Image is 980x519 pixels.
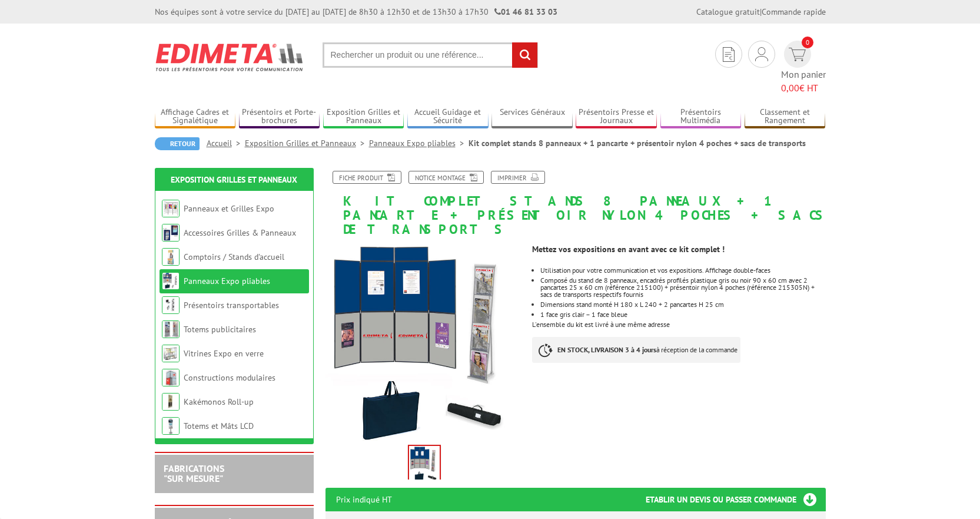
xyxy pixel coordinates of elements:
a: Accueil [207,138,245,148]
li: Dimensions stand monté H 180 x L 240 + 2 pancartes H 25 cm [540,301,825,308]
a: Exposition Grilles et Panneaux [171,174,297,185]
a: Exposition Grilles et Panneaux [245,138,369,148]
a: Présentoirs transportables [184,300,279,310]
strong: EN STOCK, LIVRAISON 3 à 4 jours [557,345,656,354]
td: Mettez vos expositions en avant avec ce kit complet ! [532,243,806,255]
img: devis rapide [789,48,806,61]
li: Utilisation pour votre communication et vos expositions. Affichage double-faces [540,267,825,274]
a: Classement et Rangement [745,107,826,127]
input: Rechercher un produit ou une référence... [323,42,538,68]
img: Totems publicitaires [162,320,180,338]
span: 0 [802,37,813,48]
strong: 01 46 81 33 03 [494,6,557,17]
a: Présentoirs et Porte-brochures [239,107,320,127]
a: Fiche produit [333,171,401,184]
a: Retour [155,137,200,150]
li: 1 face gris clair – 1 face bleue [540,311,825,318]
img: Présentoirs transportables [162,296,180,314]
a: Panneaux et Grilles Expo [184,203,274,214]
span: € HT [781,81,826,95]
div: L'ensemble du kit est livré à une même adresse [532,236,834,375]
img: Panneaux et Grilles Expo [162,200,180,217]
img: Comptoirs / Stands d'accueil [162,248,180,266]
img: Constructions modulaires [162,369,180,386]
img: Edimeta [155,35,305,79]
a: Commande rapide [762,6,826,17]
a: Services Généraux [491,107,573,127]
img: Accessoires Grilles & Panneaux [162,224,180,242]
a: devis rapide 0 Mon panier 0,00€ HT [781,41,826,95]
p: Prix indiqué HT [336,488,392,511]
img: Totems et Mâts LCD [162,417,180,435]
span: 0,00 [781,82,799,94]
a: Imprimer [491,171,545,184]
a: Totems et Mâts LCD [184,421,254,431]
a: Vitrines Expo en verre [184,348,264,359]
div: | [696,6,826,18]
img: Kakémonos Roll-up [162,393,180,411]
a: Panneaux Expo pliables [369,138,469,148]
div: Nos équipes sont à votre service du [DATE] au [DATE] de 8h30 à 12h30 et de 13h30 à 17h30 [155,6,557,18]
li: Kit complet stands 8 panneaux + 1 pancarte + présentoir nylon 4 poches + sacs de transports [469,137,806,149]
a: Constructions modulaires [184,372,275,383]
h1: Kit complet stands 8 panneaux + 1 pancarte + présentoir nylon 4 poches + sacs de transports [317,171,835,237]
h3: Etablir un devis ou passer commande [646,488,826,511]
img: panneaux_pliables_215994_1.jpg [325,242,524,441]
span: Mon panier [781,68,826,95]
img: Vitrines Expo en verre [162,345,180,362]
a: Notice Montage [408,171,484,184]
img: devis rapide [755,47,768,61]
a: Kakémonos Roll-up [184,396,254,407]
a: Comptoirs / Stands d'accueil [184,252,284,262]
a: Affichage Cadres et Signalétique [155,107,236,127]
li: Composé du stand de 8 panneaux, encadrés profilés plastique gris ou noir 90 x 60 cm avec 2 pancar... [540,277,825,298]
img: panneaux_pliables_215994_1.jpg [409,446,440,482]
a: Accessoires Grilles & Panneaux [184,227,296,238]
img: devis rapide [723,47,735,62]
input: rechercher [512,42,537,68]
img: Panneaux Expo pliables [162,272,180,290]
a: Présentoirs Presse et Journaux [576,107,657,127]
a: Totems publicitaires [184,324,256,335]
a: Exposition Grilles et Panneaux [323,107,404,127]
a: FABRICATIONS"Sur Mesure" [164,462,224,485]
a: Présentoirs Multimédia [660,107,742,127]
a: Accueil Guidage et Sécurité [407,107,489,127]
a: Panneaux Expo pliables [184,276,270,286]
p: à réception de la commande [532,337,740,363]
a: Catalogue gratuit [696,6,760,17]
